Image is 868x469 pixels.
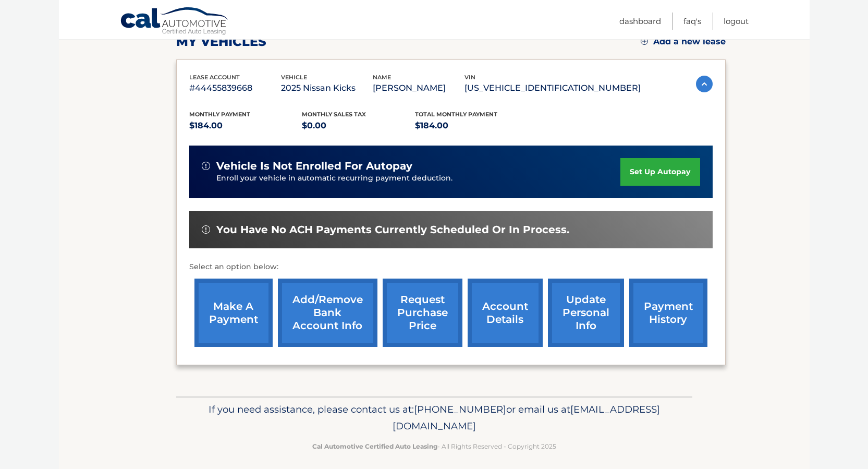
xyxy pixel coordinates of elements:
[189,74,240,81] span: lease account
[383,279,462,347] a: request purchase price
[724,13,749,30] a: Logout
[281,74,307,81] span: vehicle
[189,261,713,273] p: Select an option below:
[629,279,707,347] a: payment history
[468,279,543,347] a: account details
[120,7,229,37] a: Cal Automotive
[373,81,464,95] p: [PERSON_NAME]
[415,118,528,133] p: $184.00
[183,441,686,452] p: - All Rights Reserved - Copyright 2025
[464,74,475,81] span: vin
[641,37,726,47] a: Add a new lease
[216,173,621,184] p: Enroll your vehicle in automatic recurring payment deduction.
[194,279,273,347] a: make a payment
[415,111,497,118] span: Total Monthly Payment
[216,160,412,173] span: vehicle is not enrolled for autopay
[548,279,624,347] a: update personal info
[183,401,686,435] p: If you need assistance, please contact us at: or email us at
[202,225,210,234] img: alert-white.svg
[312,442,437,450] strong: Cal Automotive Certified Auto Leasing
[620,158,700,186] a: set up autopay
[641,38,648,45] img: add.svg
[278,279,377,347] a: Add/Remove bank account info
[202,162,210,170] img: alert-white.svg
[189,111,250,118] span: Monthly Payment
[414,403,506,415] span: [PHONE_NUMBER]
[464,81,641,95] p: [US_VEHICLE_IDENTIFICATION_NUMBER]
[189,81,281,95] p: #44455839668
[619,13,661,30] a: Dashboard
[281,81,373,95] p: 2025 Nissan Kicks
[393,403,660,432] span: [EMAIL_ADDRESS][DOMAIN_NAME]
[302,118,415,133] p: $0.00
[683,13,701,30] a: FAQ's
[176,34,266,50] h2: my vehicles
[696,76,713,92] img: accordion-active.svg
[189,118,302,133] p: $184.00
[302,111,366,118] span: Monthly sales Tax
[216,223,569,236] span: You have no ACH payments currently scheduled or in process.
[373,74,391,81] span: name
